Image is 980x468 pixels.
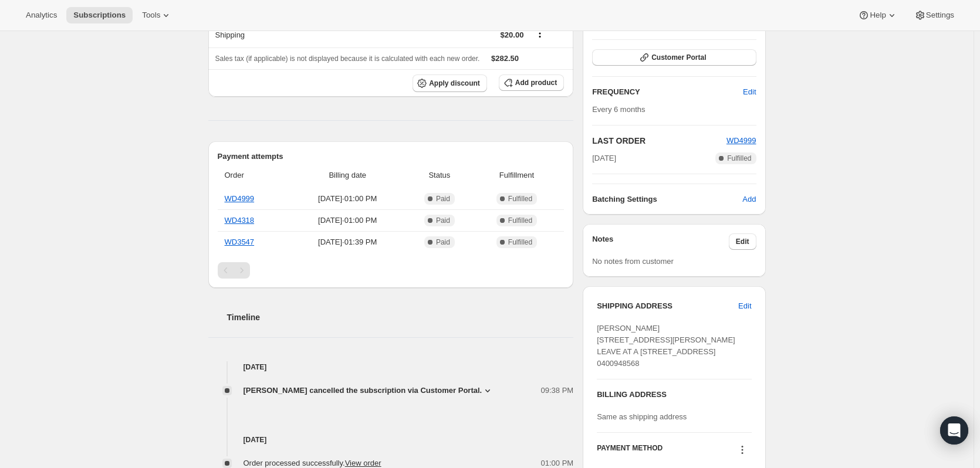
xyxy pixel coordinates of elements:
nav: Pagination [218,262,565,279]
button: Shipping actions [530,27,549,40]
a: View order [345,459,381,467]
button: Apply discount [413,74,487,92]
span: 09:38 PM [541,385,574,396]
span: Tools [142,11,160,20]
h2: LAST ORDER [592,135,726,147]
button: Edit [736,83,763,101]
span: Analytics [26,11,57,20]
span: Help [870,11,886,20]
span: $282.50 [491,54,519,63]
h2: Timeline [227,311,574,323]
span: Add product [515,78,557,87]
span: Subscriptions [73,11,126,20]
a: WD4318 [225,216,255,225]
button: Edit [729,233,756,250]
span: Paid [436,194,450,204]
span: Paid [436,216,450,225]
span: Fulfilled [727,154,751,163]
span: Add [742,194,756,205]
h6: Batching Settings [592,194,742,205]
span: Same as shipping address [597,412,687,421]
span: Edit [743,86,756,98]
button: [PERSON_NAME] cancelled the subscription via Customer Portal. [244,385,494,396]
h2: Payment attempts [218,151,565,162]
span: Fulfillment [477,169,557,181]
h3: SHIPPING ADDRESS [597,300,738,312]
span: Apply discount [429,79,480,88]
h4: [DATE] [208,361,574,373]
span: [PERSON_NAME] cancelled the subscription via Customer Portal. [244,385,482,396]
span: Fulfilled [508,216,532,225]
button: Settings [907,7,961,23]
span: [DATE] · 01:00 PM [292,193,403,205]
button: Add [735,190,763,209]
th: Order [218,162,289,188]
span: Fulfilled [508,194,532,204]
button: Edit [731,297,758,316]
th: Shipping [208,22,331,48]
span: Edit [736,237,749,246]
span: Billing date [292,169,403,181]
h3: BILLING ADDRESS [597,389,751,401]
div: Open Intercom Messenger [940,416,968,445]
span: Order processed successfully. [244,459,381,467]
span: $20.00 [501,30,524,39]
h4: [DATE] [208,434,574,446]
span: Fulfilled [508,238,532,247]
span: [DATE] · 01:00 PM [292,215,403,226]
span: Every 6 months [592,105,645,114]
span: [PERSON_NAME] [STREET_ADDRESS][PERSON_NAME] LEAVE AT A [STREET_ADDRESS] 0400948568 [597,324,735,368]
h3: Notes [592,233,729,250]
a: WD3547 [225,238,255,246]
button: WD4999 [726,135,756,147]
h2: FREQUENCY [592,86,743,98]
button: Tools [135,7,179,23]
span: [DATE] [592,152,616,164]
button: Customer Portal [592,49,756,66]
span: Status [410,169,469,181]
span: Settings [926,11,954,20]
button: Analytics [19,7,64,23]
span: [DATE] · 01:39 PM [292,236,403,248]
a: WD4999 [726,136,756,145]
span: Sales tax (if applicable) is not displayed because it is calculated with each new order. [215,55,480,63]
span: No notes from customer [592,257,674,266]
span: Customer Portal [651,53,706,62]
button: Help [851,7,904,23]
button: Add product [499,74,564,91]
h3: PAYMENT METHOD [597,443,663,459]
span: Paid [436,238,450,247]
a: WD4999 [225,194,255,203]
button: Subscriptions [66,7,133,23]
span: Edit [738,300,751,312]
